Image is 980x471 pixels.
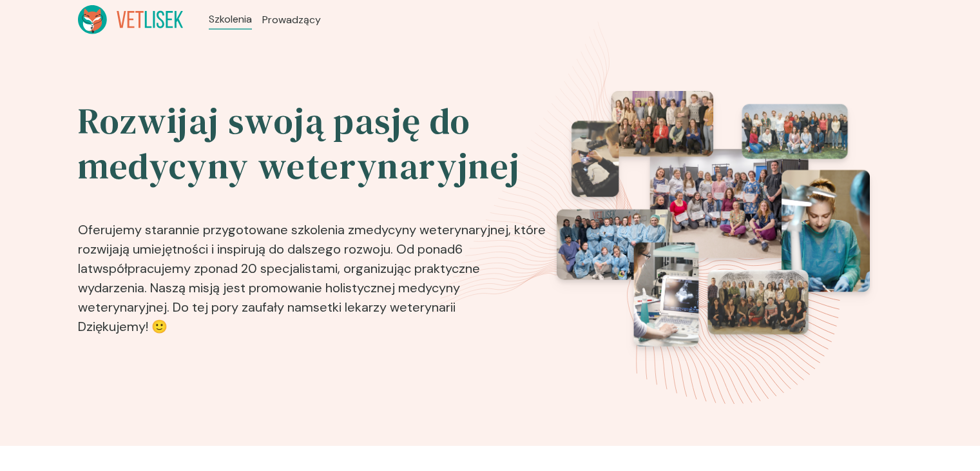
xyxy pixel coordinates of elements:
h2: Rozwijaj swoją pasję do medycyny weterynaryjnej [78,99,548,189]
b: medycyny weterynaryjnej [354,221,508,238]
a: Prowadzący [262,12,321,28]
b: ponad 20 specjalistami [200,260,338,277]
b: setki lekarzy weterynarii [313,299,456,316]
a: Szkolenia [209,12,252,27]
p: Oferujemy starannie przygotowane szkolenia z , które rozwijają umiejętności i inspirują do dalsze... [78,199,548,341]
img: eventsPhotosRoll2.png [557,91,870,346]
